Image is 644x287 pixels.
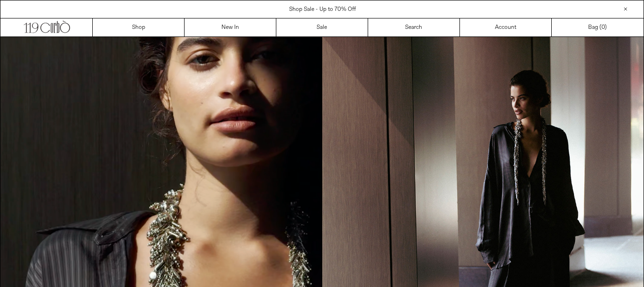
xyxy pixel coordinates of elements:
a: Sale [276,18,368,36]
a: Search [368,18,460,36]
a: Shop [93,18,185,36]
a: Account [460,18,552,36]
span: 0 [601,24,605,31]
a: Shop Sale - Up to 70% Off [289,6,356,13]
a: New In [185,18,276,36]
a: Bag () [552,18,644,36]
span: ) [601,23,607,32]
